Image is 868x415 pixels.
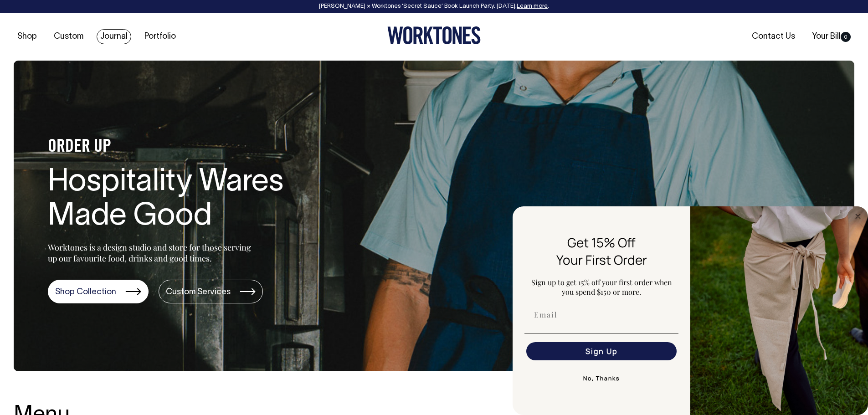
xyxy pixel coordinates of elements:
a: Shop [14,29,41,44]
p: Worktones is a design studio and store for those serving up our favourite food, drinks and good t... [48,242,255,264]
button: Sign Up [526,342,677,360]
a: Custom [50,29,87,44]
a: Custom Services [159,280,263,303]
a: Learn more [517,4,548,9]
a: Contact Us [748,29,799,44]
a: Shop Collection [48,280,149,303]
img: underline [524,333,678,333]
button: No, Thanks [524,369,678,388]
span: Get 15% Off [567,234,636,251]
a: Your Bill0 [808,29,854,44]
div: [PERSON_NAME] × Worktones ‘Secret Sauce’ Book Launch Party, [DATE]. . [9,3,859,10]
span: Your First Order [556,251,647,268]
span: 0 [841,32,851,42]
input: Email [526,306,677,324]
span: Sign up to get 15% off your first order when you spend $150 or more. [531,277,672,297]
a: Portfolio [141,29,180,44]
img: 5e34ad8f-4f05-4173-92a8-ea475ee49ac9.jpeg [690,206,868,415]
h4: ORDER UP [48,138,339,157]
h1: Hospitality Wares Made Good [48,166,339,234]
div: FLYOUT Form [513,206,868,415]
a: Journal [97,29,131,44]
button: Close dialog [853,211,863,222]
